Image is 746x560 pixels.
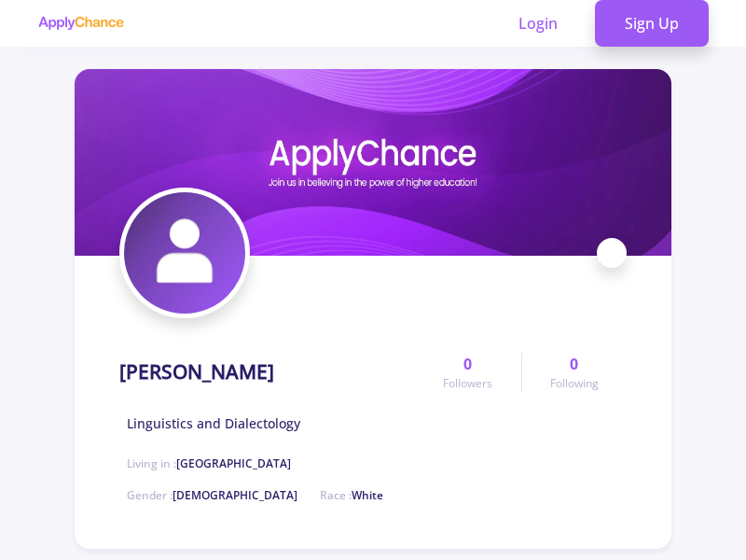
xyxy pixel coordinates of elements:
span: Linguistics and Dialectology [127,413,300,433]
span: White [352,487,383,503]
img: Muhammad Attarzadehcover image [75,69,671,256]
span: Following [550,375,599,392]
img: Muhammad Attarzadehavatar [124,192,245,314]
span: [DEMOGRAPHIC_DATA] [173,487,297,503]
span: [GEOGRAPHIC_DATA] [176,455,291,471]
img: applychance logo text only [37,16,124,31]
a: 0Followers [415,353,520,392]
span: Followers [443,375,492,392]
span: Living in : [127,455,291,471]
a: 0Following [521,353,627,392]
span: Race : [320,487,383,503]
span: 0 [570,353,578,375]
h1: [PERSON_NAME] [119,360,274,384]
span: Gender : [127,487,297,503]
span: 0 [463,353,472,375]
